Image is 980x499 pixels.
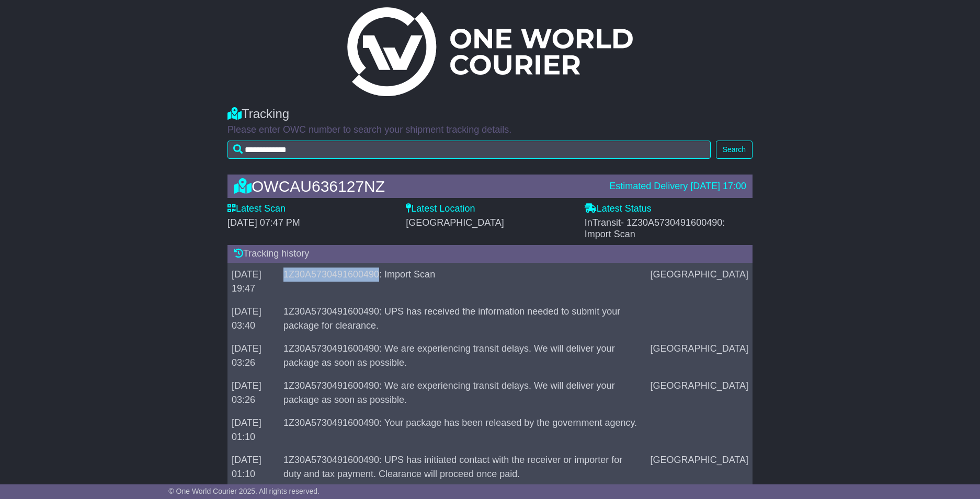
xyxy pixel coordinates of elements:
div: Estimated Delivery [DATE] 17:00 [609,181,746,192]
div: Tracking history [227,245,753,263]
span: - 1Z30A5730491600490: Import Scan [585,217,725,239]
td: [GEOGRAPHIC_DATA] [646,337,753,374]
span: [GEOGRAPHIC_DATA] [406,217,504,228]
td: [DATE] 03:26 [227,374,279,411]
td: [DATE] 01:10 [227,411,279,448]
p: Please enter OWC number to search your shipment tracking details. [227,124,753,136]
div: Tracking [227,107,753,122]
td: 1Z30A5730491600490: Import Scan [279,263,646,300]
td: [DATE] 19:47 [227,263,279,300]
div: OWCAU636127NZ [229,178,604,195]
td: [GEOGRAPHIC_DATA] [646,448,753,485]
td: [DATE] 01:10 [227,448,279,485]
td: [GEOGRAPHIC_DATA] [646,374,753,411]
td: 1Z30A5730491600490: We are experiencing transit delays. We will deliver your package as soon as p... [279,374,646,411]
td: 1Z30A5730491600490: UPS has initiated contact with the receiver or importer for duty and tax paym... [279,448,646,485]
span: © One World Courier 2025. All rights reserved. [168,487,320,495]
span: [DATE] 07:47 PM [227,217,300,228]
span: InTransit [585,217,725,239]
img: Light [347,7,633,96]
td: [DATE] 03:26 [227,337,279,374]
td: [GEOGRAPHIC_DATA] [646,263,753,300]
label: Latest Scan [227,203,286,215]
label: Latest Status [585,203,652,215]
td: 1Z30A5730491600490: We are experiencing transit delays. We will deliver your package as soon as p... [279,337,646,374]
label: Latest Location [406,203,475,215]
button: Search [716,141,753,159]
td: 1Z30A5730491600490: Your package has been released by the government agency. [279,411,646,448]
td: [DATE] 03:40 [227,300,279,337]
td: 1Z30A5730491600490: UPS has received the information needed to submit your package for clearance. [279,300,646,337]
